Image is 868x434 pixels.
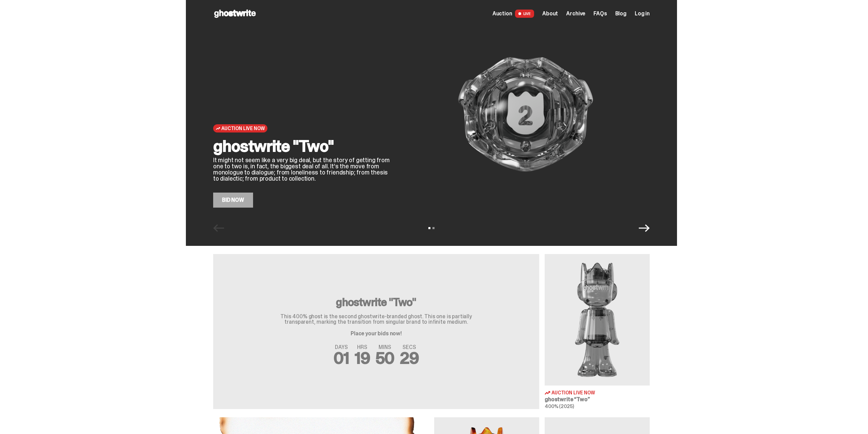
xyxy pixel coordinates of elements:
[593,11,607,16] a: FAQs
[492,10,534,18] a: Auction LIVE
[566,11,585,16] a: Archive
[492,11,512,16] span: Auction
[213,157,391,182] p: It might not seem like a very big deal, but the story of getting from one to two is, in fact, the...
[376,345,395,350] span: MINS
[545,254,650,409] a: Two Auction Live Now
[639,223,650,234] button: Next
[432,227,435,229] button: View slide 2
[542,11,558,16] a: About
[545,254,650,386] img: Two
[545,397,650,402] h3: ghostwrite “Two”
[355,347,370,369] span: 19
[267,297,485,308] h3: ghostwrite "Two"
[334,345,349,350] span: DAYS
[635,11,650,16] a: Log in
[515,10,534,18] span: LIVE
[615,11,627,16] a: Blog
[267,314,485,325] p: This 400% ghost is the second ghostwrite-branded ghost. This one is partially transparent, markin...
[355,345,370,350] span: HRS
[334,347,349,369] span: 01
[267,331,485,336] p: Place your bids now!
[545,403,574,409] span: 400% (2025)
[221,126,265,131] span: Auction Live Now
[428,227,430,229] button: View slide 1
[401,21,650,208] img: ghostwrite "Two"
[376,347,395,369] span: 50
[213,138,391,154] h2: ghostwrite "Two"
[400,347,419,369] span: 29
[213,193,253,208] a: Bid Now
[551,390,595,395] span: Auction Live Now
[400,345,419,350] span: SECS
